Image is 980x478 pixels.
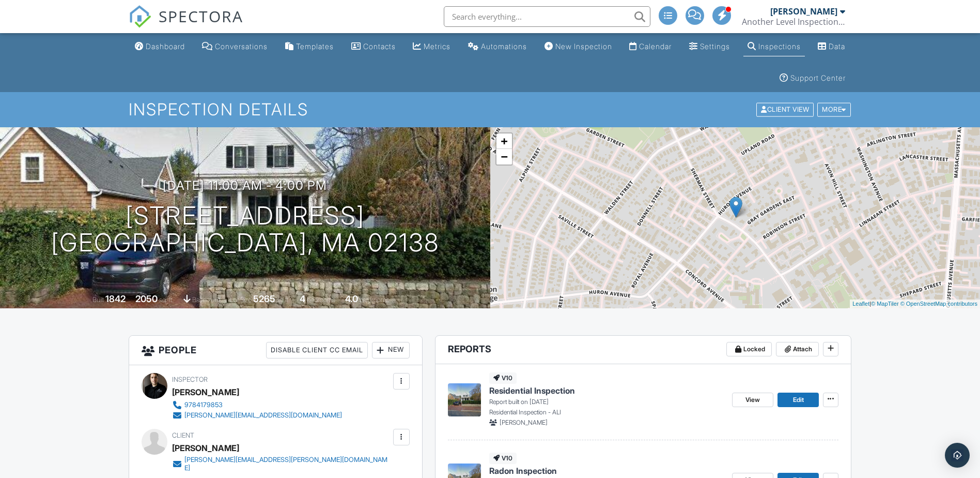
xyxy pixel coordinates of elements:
a: Settings [685,37,734,56]
div: New [372,342,410,358]
div: New Inspection [555,42,612,51]
div: Contacts [363,42,396,51]
h3: People [129,336,422,365]
a: Support Center [775,69,850,88]
div: Templates [296,42,334,51]
img: The Best Home Inspection Software - Spectora [129,5,151,28]
div: Support Center [790,73,846,82]
span: SPECTORA [159,5,243,27]
a: Conversations [198,37,272,56]
a: New Inspection [540,37,616,56]
div: Dashboard [146,42,185,51]
a: Client View [755,105,816,113]
a: [PERSON_NAME][EMAIL_ADDRESS][PERSON_NAME][DOMAIN_NAME] [172,456,391,472]
div: [PERSON_NAME] [770,6,837,17]
a: [PERSON_NAME][EMAIL_ADDRESS][DOMAIN_NAME] [172,410,342,421]
a: © MapTiler [871,301,899,307]
a: Zoom in [496,133,512,149]
a: Dashboard [131,37,189,56]
a: SPECTORA [129,14,243,36]
span: basement [192,296,220,304]
span: Lot Size [230,296,252,304]
a: Metrics [409,37,455,56]
div: Data [829,42,845,51]
div: [PERSON_NAME] [172,440,239,456]
a: Data [814,37,849,56]
a: Templates [281,37,338,56]
div: Inspections [758,42,801,51]
div: 9784179853 [184,401,223,409]
div: 5265 [253,293,275,304]
a: Inspections [743,37,805,56]
a: Automations (Advanced) [464,37,531,56]
div: 2050 [135,293,158,304]
div: Open Intercom Messenger [945,443,970,468]
div: Conversations [215,42,268,51]
div: Client View [756,103,814,117]
div: Calendar [639,42,672,51]
a: Contacts [347,37,400,56]
h1: [STREET_ADDRESS] [GEOGRAPHIC_DATA], MA 02138 [51,202,439,257]
h1: Inspection Details [129,100,852,118]
div: Metrics [424,42,450,51]
span: sq. ft. [159,296,174,304]
a: Leaflet [852,301,869,307]
a: 9784179853 [172,400,342,410]
h3: [DATE] 11:00 am - 4:00 pm [163,178,327,192]
div: Another Level Inspections LLC [742,17,845,27]
span: Client [172,431,194,439]
div: Disable Client CC Email [266,342,368,358]
span: Built [92,296,104,304]
span: bedrooms [307,296,335,304]
div: [PERSON_NAME] [172,384,239,400]
span: bathrooms [360,296,389,304]
div: [PERSON_NAME][EMAIL_ADDRESS][PERSON_NAME][DOMAIN_NAME] [184,456,391,472]
a: © OpenStreetMap contributors [900,301,977,307]
div: Settings [700,42,730,51]
div: More [817,103,851,117]
div: 4 [300,293,305,304]
div: Automations [481,42,527,51]
a: Calendar [625,37,676,56]
div: 1842 [105,293,126,304]
input: Search everything... [444,6,650,27]
a: Zoom out [496,149,512,165]
div: | [850,300,980,308]
span: Inspector [172,376,208,383]
div: 4.0 [345,293,358,304]
div: [PERSON_NAME][EMAIL_ADDRESS][DOMAIN_NAME] [184,411,342,420]
span: sq.ft. [277,296,290,304]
